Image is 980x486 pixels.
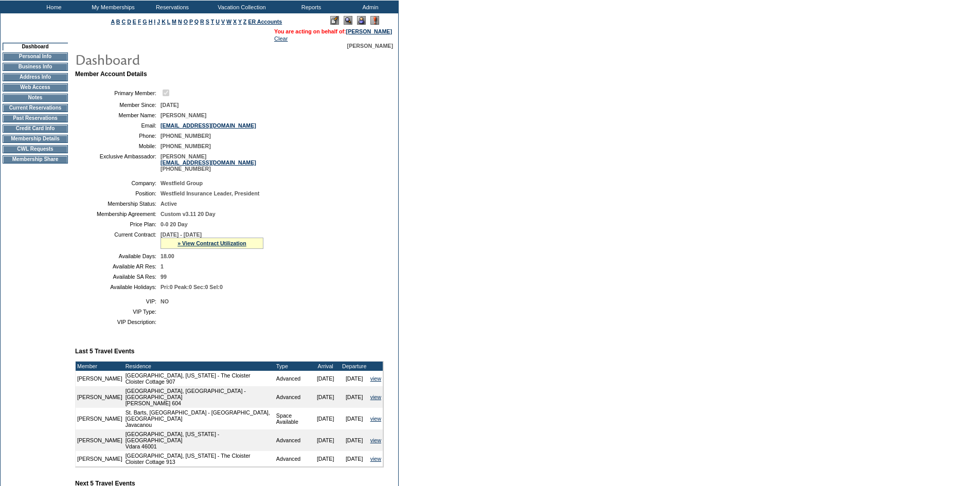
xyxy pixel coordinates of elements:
td: [DATE] [311,386,340,408]
img: Log Concern/Member Elevation [370,16,379,25]
td: Membership Share [3,155,68,164]
a: S [206,19,209,25]
a: Q [194,19,199,25]
a: R [200,19,204,25]
a: G [142,19,147,25]
td: Current Reservations [3,104,68,112]
span: Active [161,201,177,207]
td: Residence [124,362,275,371]
span: Westfield Group [161,180,203,186]
td: Mobile: [79,143,156,149]
a: view [370,394,381,400]
td: Membership Details [3,135,68,143]
td: [GEOGRAPHIC_DATA], [US_STATE] - The Cloister Cloister Cottage 907 [124,371,275,386]
td: [GEOGRAPHIC_DATA], [US_STATE] - [GEOGRAPHIC_DATA] Vdara 46001 [124,429,275,451]
td: Advanced [275,386,311,408]
b: Member Account Details [75,70,147,78]
td: [PERSON_NAME] [76,386,124,408]
td: Position: [79,190,156,196]
a: view [370,437,381,443]
span: 99 [161,274,167,280]
td: Reservations [141,1,201,13]
a: A [111,19,115,25]
td: [PERSON_NAME] [76,408,124,429]
td: Web Access [3,83,68,92]
a: C [121,19,126,25]
a: N [178,19,182,25]
a: K [162,19,166,25]
a: F [138,19,141,25]
img: Edit Mode [330,16,339,25]
td: Arrival [311,362,340,371]
span: You are acting on behalf of: [274,28,392,34]
span: [PERSON_NAME] [PHONE_NUMBER] [161,153,256,172]
img: Impersonate [357,16,366,25]
a: W [226,19,231,25]
a: E [133,19,136,25]
td: [DATE] [340,371,369,386]
a: X [233,19,237,25]
td: Advanced [275,451,311,466]
td: Available SA Res: [79,274,156,280]
a: view [370,375,381,382]
td: Current Contract: [79,231,156,249]
a: I [154,19,155,25]
span: [PERSON_NAME] [161,112,206,118]
td: Available Days: [79,253,156,259]
span: [PHONE_NUMBER] [161,133,211,139]
a: view [370,456,381,462]
a: L [167,19,170,25]
td: Member Name: [79,112,156,118]
td: Notes [3,94,68,102]
span: [DATE] [161,102,179,108]
a: ER Accounts [248,19,282,25]
span: Custom v3.11 20 Day [161,211,216,217]
a: Clear [274,35,288,42]
td: Email: [79,122,156,129]
a: T [211,19,215,25]
td: Available Holidays: [79,284,156,290]
a: J [157,19,160,25]
td: [GEOGRAPHIC_DATA], [GEOGRAPHIC_DATA] - [GEOGRAPHIC_DATA] [PERSON_NAME] 604 [124,386,275,408]
td: Address Info [3,73,68,81]
a: P [189,19,193,25]
td: CWL Requests [3,145,68,153]
a: H [149,19,153,25]
td: [PERSON_NAME] [76,371,124,386]
td: Vacation Collection [201,1,280,13]
td: Advanced [275,371,311,386]
td: VIP: [79,298,156,304]
td: [DATE] [311,429,340,451]
td: Advanced [275,429,311,451]
td: Dashboard [3,43,68,50]
td: [GEOGRAPHIC_DATA], [US_STATE] - The Cloister Cloister Cottage 913 [124,451,275,466]
td: [PERSON_NAME] [76,451,124,466]
td: Member [76,362,124,371]
td: Admin [340,1,399,13]
td: Credit Card Info [3,124,68,133]
span: [PHONE_NUMBER] [161,143,211,149]
td: Available AR Res: [79,263,156,269]
a: D [127,19,131,25]
a: Z [243,19,247,25]
span: [DATE] - [DATE] [161,231,202,238]
td: [DATE] [311,451,340,466]
td: Price Plan: [79,221,156,227]
td: [DATE] [340,408,369,429]
td: Company: [79,180,156,186]
td: Member Since: [79,102,156,108]
td: VIP Description: [79,319,156,325]
img: View Mode [344,16,352,25]
a: O [184,19,188,25]
span: 0-0 20 Day [161,221,188,227]
td: [DATE] [311,408,340,429]
td: Past Reservations [3,114,68,122]
td: Membership Agreement: [79,211,156,217]
a: U [216,19,220,25]
td: My Memberships [82,1,141,13]
span: 1 [161,263,164,269]
td: Membership Status: [79,201,156,207]
span: 18.00 [161,253,174,259]
td: Exclusive Ambassador: [79,153,156,172]
span: Pri:0 Peak:0 Sec:0 Sel:0 [161,284,223,290]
